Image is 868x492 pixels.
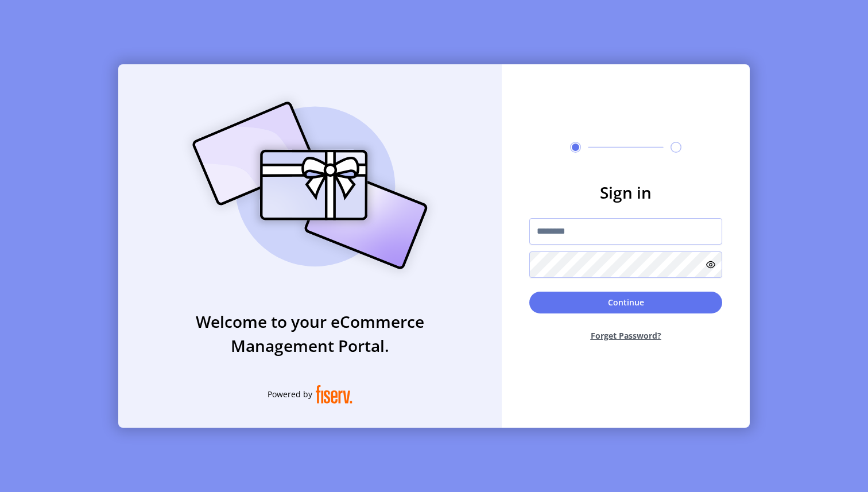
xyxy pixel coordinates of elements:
button: Forget Password? [529,320,722,351]
h3: Sign in [529,180,722,204]
button: Continue [529,292,722,313]
h3: Welcome to your eCommerce Management Portal. [118,309,502,358]
img: card_Illustration.svg [175,89,445,282]
span: Powered by [268,388,312,400]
